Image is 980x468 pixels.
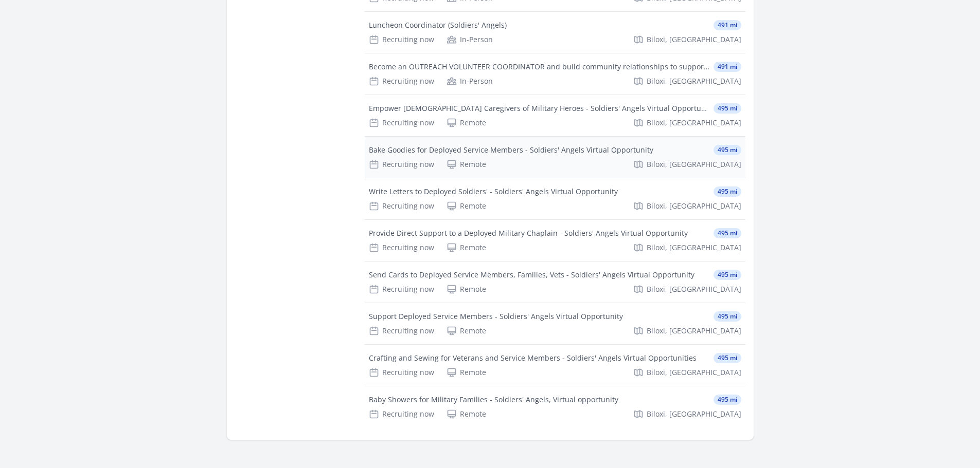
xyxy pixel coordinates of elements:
[647,326,741,336] span: Biloxi, [GEOGRAPHIC_DATA]
[369,311,623,322] div: Support Deployed Service Members - Soldiers' Angels Virtual Opportunity
[447,326,486,336] div: Remote
[365,303,745,344] a: Support Deployed Service Members - Soldiers' Angels Virtual Opportunity 495 mi Recruiting now Rem...
[369,76,434,86] div: Recruiting now
[714,228,741,238] span: 495 mi
[369,62,709,72] div: Become an OUTREACH VOLUNTEER COORDINATOR and build community relationships to support VETERANS!
[369,353,697,363] div: Crafting and Sewing for Veterans and Service Members - Soldiers' Angels Virtual Opportunities
[714,270,741,280] span: 495 mi
[447,367,486,378] div: Remote
[714,103,741,114] span: 495 mi
[369,242,434,253] div: Recruiting now
[714,186,741,197] span: 495 mi
[365,386,745,427] a: Baby Showers for Military Families - Soldiers' Angels, Virtual opportunity 495 mi Recruiting now ...
[647,76,741,86] span: Biloxi, [GEOGRAPHIC_DATA]
[647,159,741,170] span: Biloxi, [GEOGRAPHIC_DATA]
[714,62,741,72] span: 491 mi
[447,284,486,294] div: Remote
[369,409,434,419] div: Recruiting now
[447,34,493,45] div: In-Person
[447,159,486,170] div: Remote
[369,34,434,45] div: Recruiting now
[447,76,493,86] div: In-Person
[714,395,741,405] span: 495 mi
[447,409,486,419] div: Remote
[714,145,741,155] span: 495 mi
[369,118,434,128] div: Recruiting now
[365,345,745,386] a: Crafting and Sewing for Veterans and Service Members - Soldiers' Angels Virtual Opportunities 495...
[369,367,434,378] div: Recruiting now
[647,284,741,294] span: Biloxi, [GEOGRAPHIC_DATA]
[365,95,745,136] a: Empower [DEMOGRAPHIC_DATA] Caregivers of Military Heroes - Soldiers' Angels Virtual Opportunity 4...
[714,353,741,363] span: 495 mi
[369,228,688,238] div: Provide Direct Support to a Deployed Military Chaplain - Soldiers' Angels Virtual Opportunity
[365,261,745,303] a: Send Cards to Deployed Service Members, Families, Vets - Soldiers' Angels Virtual Opportunity 495...
[369,186,618,197] div: Write Letters to Deployed Soldiers' - Soldiers' Angels Virtual Opportunity
[365,137,745,178] a: Bake Goodies for Deployed Service Members - Soldiers' Angels Virtual Opportunity 495 mi Recruitin...
[447,118,486,128] div: Remote
[647,367,741,378] span: Biloxi, [GEOGRAPHIC_DATA]
[647,34,741,45] span: Biloxi, [GEOGRAPHIC_DATA]
[714,20,741,30] span: 491 mi
[365,53,745,95] a: Become an OUTREACH VOLUNTEER COORDINATOR and build community relationships to support VETERANS! 4...
[447,201,486,211] div: Remote
[369,103,709,114] div: Empower [DEMOGRAPHIC_DATA] Caregivers of Military Heroes - Soldiers' Angels Virtual Opportunity
[647,242,741,253] span: Biloxi, [GEOGRAPHIC_DATA]
[369,284,434,294] div: Recruiting now
[369,270,694,280] div: Send Cards to Deployed Service Members, Families, Vets - Soldiers' Angels Virtual Opportunity
[369,326,434,336] div: Recruiting now
[714,311,741,322] span: 495 mi
[369,395,618,405] div: Baby Showers for Military Families - Soldiers' Angels, Virtual opportunity
[365,220,745,261] a: Provide Direct Support to a Deployed Military Chaplain - Soldiers' Angels Virtual Opportunity 495...
[365,12,745,53] a: Luncheon Coordinator (Soldiers' Angels) 491 mi Recruiting now In-Person Biloxi, [GEOGRAPHIC_DATA]
[369,145,653,155] div: Bake Goodies for Deployed Service Members - Soldiers' Angels Virtual Opportunity
[647,409,741,419] span: Biloxi, [GEOGRAPHIC_DATA]
[647,118,741,128] span: Biloxi, [GEOGRAPHIC_DATA]
[447,242,486,253] div: Remote
[369,20,507,30] div: Luncheon Coordinator (Soldiers' Angels)
[369,201,434,211] div: Recruiting now
[369,159,434,170] div: Recruiting now
[647,201,741,211] span: Biloxi, [GEOGRAPHIC_DATA]
[365,178,745,219] a: Write Letters to Deployed Soldiers' - Soldiers' Angels Virtual Opportunity 495 mi Recruiting now ...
